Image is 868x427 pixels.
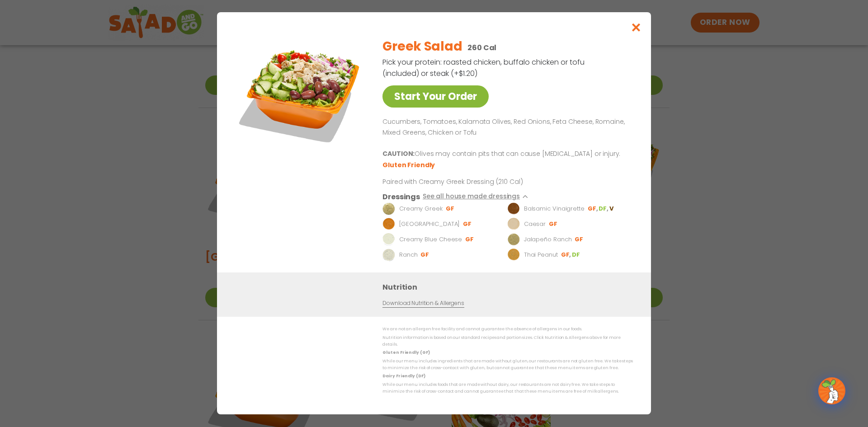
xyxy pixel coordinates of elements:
p: Balsamic Vinaigrette [524,205,585,214]
p: [GEOGRAPHIC_DATA] [399,220,460,229]
p: While our menu includes foods that are made without dairy, our restaurants are not dairy free. We... [382,381,633,395]
p: Creamy Greek [399,205,443,214]
p: We are not an allergen free facility and cannot guarantee the absence of allergens in our foods. [382,326,633,333]
p: Thai Peanut [524,251,558,260]
a: Start Your Order [382,85,489,108]
p: Paired with Creamy Greek Dressing (210 Cal) [382,178,550,187]
li: DF [572,251,581,259]
p: Olives may contain pits that can cause [MEDICAL_DATA] or injury. [382,149,629,160]
li: GF [561,251,572,259]
strong: Gluten Friendly (GF) [382,350,429,356]
b: CAUTION: [382,150,415,159]
p: Cucumbers, Tomatoes, Kalamata Olives, Red Onions, Feta Cheese, Romaine, Mixed Greens, Chicken or ... [382,117,629,138]
p: Ranch [399,251,418,260]
li: GF [465,236,475,244]
li: Gluten Friendly [382,161,436,170]
li: GF [420,251,430,259]
li: V [609,205,614,213]
img: Dressing preview image for Thai Peanut [507,249,520,262]
img: Dressing preview image for Creamy Blue Cheese [382,234,395,246]
img: Dressing preview image for Jalapeño Ranch [507,234,520,246]
h2: Greek Salad [382,37,462,56]
p: Creamy Blue Cheese [399,235,462,244]
img: Dressing preview image for Ranch [382,249,395,262]
p: Jalapeño Ranch [524,235,572,244]
h3: Dressings [382,192,420,203]
a: Download Nutrition & Allergens [382,300,464,308]
button: Close modal [622,12,651,42]
li: GF [575,236,584,244]
li: GF [446,205,455,213]
img: Featured product photo for Greek Salad [237,30,364,157]
li: GF [588,205,599,213]
img: Dressing preview image for Balsamic Vinaigrette [507,203,520,216]
p: Nutrition information is based on our standard recipes and portion sizes. Click Nutrition & Aller... [382,334,633,348]
img: wpChatIcon [819,378,844,404]
p: While our menu includes ingredients that are made without gluten, our restaurants are not gluten ... [382,358,633,372]
p: Pick your protein: roasted chicken, buffalo chicken or tofu (included) or steak (+$1.20) [382,56,586,79]
img: Dressing preview image for Caesar [507,218,520,231]
h3: Nutrition [382,282,637,293]
button: See all house made dressings [423,192,533,203]
p: Caesar [524,220,546,229]
li: GF [549,221,558,229]
img: Dressing preview image for BBQ Ranch [382,218,395,231]
p: 260 Cal [467,42,496,53]
img: Dressing preview image for Creamy Greek [382,203,395,216]
strong: Dairy Friendly (DF) [382,374,425,379]
li: DF [599,205,609,213]
li: GF [463,221,472,229]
